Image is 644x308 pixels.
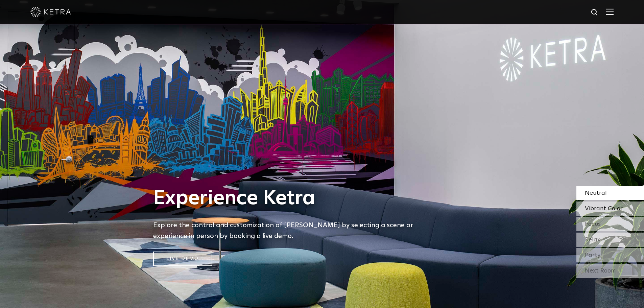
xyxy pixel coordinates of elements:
[576,264,644,278] div: Next Room
[585,206,623,212] span: Vibrant Color
[585,190,607,196] span: Neutral
[153,187,424,210] h1: Experience Ketra
[153,220,424,241] h5: Explore the control and customization of [PERSON_NAME] by selecting a scene or experience in pers...
[585,252,600,258] span: Party
[591,8,599,17] img: search icon
[585,237,600,243] span: Relax
[606,8,614,15] img: Hamburger%20Nav.svg
[585,221,601,227] span: Focus
[30,7,71,17] img: ketra-logo-2019-white
[153,252,212,266] a: Live Demo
